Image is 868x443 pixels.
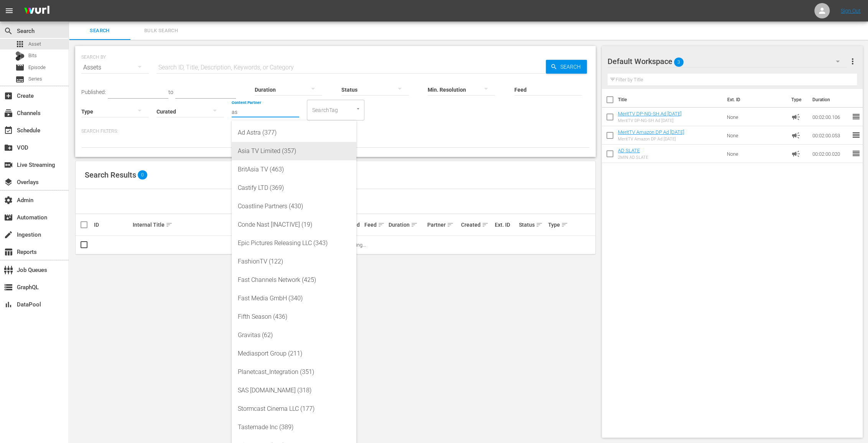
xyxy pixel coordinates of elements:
span: Episode [28,64,46,71]
span: menu [5,6,14,15]
span: reorder [851,112,860,121]
span: Ad [791,112,800,122]
th: Ext. ID [723,89,787,110]
div: Partner [427,220,459,229]
span: Asset [28,40,41,48]
div: Assets [81,57,149,78]
span: Series [28,75,42,83]
div: Default Workspace [608,51,847,72]
span: Create [4,91,13,100]
span: Job Queues [4,265,13,275]
a: MeritTV DP-NG-SH Ad [DATE] [618,111,682,117]
p: Search Filters: [81,128,590,135]
td: None [723,126,788,145]
div: Epic Pictures Releasing LLC (343) [238,234,350,252]
th: Duration [807,89,853,110]
td: None [723,108,788,126]
div: Tastemade Inc (389) [238,418,350,436]
div: Planetcast_Integration (351) [238,363,350,381]
span: sort [166,221,173,228]
td: None [723,145,788,163]
span: 3 [674,54,684,70]
span: Series [15,75,25,84]
span: Bits [28,52,37,59]
span: DataPool [4,300,13,309]
th: Type [786,89,807,110]
div: FashionTV (122) [238,252,350,271]
span: sort [561,221,568,228]
div: Stormcast Cinema LLC (177) [238,400,350,418]
span: more_vert [848,57,857,66]
div: Conde Nast [INACTIVE] (19) [238,216,350,234]
th: Title [618,89,723,110]
span: Admin [4,196,13,205]
span: sort [536,221,543,228]
span: Schedule [4,126,13,135]
span: reorder [851,149,860,158]
span: Search Results [85,170,136,180]
button: Open [354,105,362,112]
td: 00:02:00.106 [809,108,851,126]
span: sort [411,221,418,228]
div: Duration [389,220,425,229]
span: VOD [4,143,13,152]
div: 2MIN AD SLATE [618,155,648,160]
span: sort [378,221,385,228]
div: Bits [15,51,25,61]
span: Ad [791,131,800,140]
span: Overlays [4,178,13,187]
span: Ingestion [4,230,13,239]
a: AD SLATE [618,148,640,153]
span: Asset [15,40,25,49]
span: Search [74,26,126,35]
a: MeritTV Amazon DP Ad [DATE] [618,129,684,135]
div: ID [94,222,130,228]
td: 00:02:00.053 [809,126,851,145]
span: Search [557,60,587,74]
span: sort [482,221,489,228]
div: SAS [DOMAIN_NAME] (318) [238,381,350,400]
div: Mediasport Group (211) [238,344,350,363]
div: Fast Channels Network (425) [238,271,350,289]
button: Search [546,60,587,74]
div: MeritTV Amazon DP Ad [DATE] [618,137,684,142]
a: Sign Out [841,8,861,14]
span: Channels [4,109,13,118]
div: Asia TV Limited (357) [238,142,350,160]
span: Ad [791,149,800,158]
span: Bulk Search [135,26,187,35]
div: Coastline Partners (430) [238,197,350,216]
span: GraphQL [4,283,13,292]
div: Feed [364,220,386,229]
div: Castify LTD (369) [238,179,350,197]
div: Ext. ID [495,222,517,228]
div: BritAsia TV (463) [238,160,350,179]
div: Status [519,220,546,229]
div: MeritTV DP-NG-SH Ad [DATE] [618,118,682,123]
div: Fifth Season (436) [238,308,350,326]
span: Automation [4,213,13,222]
td: 00:02:00.020 [809,145,851,163]
div: Ad Astra (377) [238,124,350,142]
span: Published: [81,89,106,95]
span: Episode [15,63,25,72]
span: Live Streaming [4,160,13,170]
div: Fast Media GmbH (340) [238,289,350,308]
button: more_vert [848,52,857,71]
span: Reports [4,247,13,257]
span: to [168,89,173,95]
div: Internal Title [133,220,256,229]
span: Search [4,26,13,36]
div: Gravitas (62) [238,326,350,344]
img: ans4CAIJ8jUAAAAAAAAAAAAAAAAAAAAAAAAgQb4GAAAAAAAAAAAAAAAAAAAAAAAAJMjXAAAAAAAAAAAAAAAAAAAAAAAAgAT5G... [18,2,55,20]
span: 0 [138,170,147,180]
div: Created [461,220,492,229]
span: reorder [851,130,860,140]
span: sort [447,221,454,228]
div: Type [548,220,565,229]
